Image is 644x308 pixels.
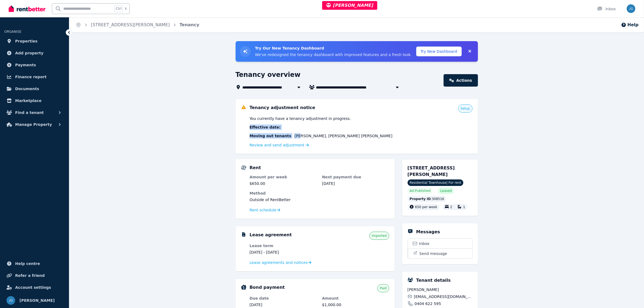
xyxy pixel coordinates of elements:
span: 1 [463,205,465,209]
span: [PERSON_NAME] [408,287,473,292]
img: Bond Details [241,285,246,290]
span: Residential Townhouse | For rent [408,179,464,186]
h5: Tenancy adjustment notice [250,104,315,111]
a: Documents [4,83,65,94]
nav: Breadcrumb [69,17,206,32]
span: [PERSON_NAME] [326,3,373,8]
a: [STREET_ADDRESS][PERSON_NAME] [91,22,170,27]
span: 0404 622 595 [415,301,441,306]
span: Payments [15,62,36,68]
span: Setup [461,106,470,111]
dt: Lease term [250,243,317,248]
span: Properties [15,38,38,44]
span: k [125,6,127,11]
h5: Rent [250,165,261,171]
button: Collapse banner [466,47,474,56]
span: [PERSON_NAME] , [PERSON_NAME] [PERSON_NAME] [295,133,392,139]
a: Actions [444,74,478,87]
dd: $650.00 [250,181,317,186]
h5: Tenant details [416,277,451,284]
button: Try New Dashboard [416,47,462,56]
dd: [DATE] [250,302,317,307]
a: Tenancy [180,22,199,27]
a: Finance report [4,71,65,82]
span: [STREET_ADDRESS][PERSON_NAME] [408,165,455,177]
div: Try New Tenancy Dashboard [236,41,478,62]
img: Jeremy Goldschmidt [627,4,635,13]
a: Properties [4,36,65,47]
a: Payments [4,60,65,70]
span: Property ID [410,197,431,201]
span: Imported [372,234,387,238]
a: Inbox [408,239,472,248]
span: 650 per week [415,205,437,209]
span: Find a tenant [15,109,44,116]
span: Manage Property [15,121,52,128]
div: Inbox [597,6,616,12]
span: Refer a friend [15,272,45,279]
span: [PERSON_NAME] [19,297,55,304]
a: Help centre [4,258,65,269]
span: 2 [450,205,453,209]
span: Account settings [15,284,51,291]
a: Marketplace [4,95,65,106]
span: Marketplace [15,97,41,104]
dt: Next payment due [322,174,389,180]
span: Add property [15,50,44,56]
span: Ctrl [114,5,123,12]
img: Jeremy Goldschmidt [6,296,15,305]
span: Ad: Published [410,189,431,193]
span: Moving out tenant s [250,133,291,139]
span: Leased [440,189,452,193]
span: You currently have a tenancy adjustment in progress. [250,116,351,121]
p: We've redesigned the tenancy dashboard with improved features and a fresh look. [255,52,412,57]
dd: [DATE] [322,181,389,186]
div: : 308516 [408,196,447,202]
a: Lease agreements and notices [250,260,312,265]
span: Inbox [419,241,430,246]
span: Rent schedule [250,207,276,213]
h5: Lease agreement [250,232,292,238]
a: Add property [4,48,65,58]
a: Account settings [4,282,65,293]
a: Review and send adjustment [250,143,309,147]
a: Rent schedule [250,207,280,213]
h3: Try Our New Tenancy Dashboard [255,45,412,51]
span: Lease agreements and notices [250,260,308,265]
span: Finance report [15,74,47,80]
h5: Messages [416,229,440,235]
span: Documents [15,86,39,92]
dd: [DATE] - [DATE] [250,250,317,255]
span: Help centre [15,260,40,267]
span: [EMAIL_ADDRESS][DOMAIN_NAME] [414,294,472,299]
span: Paid [380,286,387,290]
h1: Tenancy overview [236,70,301,79]
span: ORGANISE [4,30,21,34]
dd: Outside of RentBetter [250,197,389,202]
dt: Due date [250,296,317,301]
span: Effective date : [250,124,281,130]
span: Send message [420,251,447,256]
img: Rental Payments [241,166,246,170]
dt: Amount [322,296,389,301]
button: Send message [408,248,472,258]
button: Find a tenant [4,107,65,118]
img: RentBetter [9,5,45,13]
h5: Bond payment [250,284,285,291]
a: Refer a friend [4,270,65,281]
button: Help [621,22,639,28]
dd: $1,000.00 [322,302,389,307]
dt: Method [250,191,389,196]
button: Manage Property [4,119,65,130]
dt: Amount per week [250,174,317,180]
